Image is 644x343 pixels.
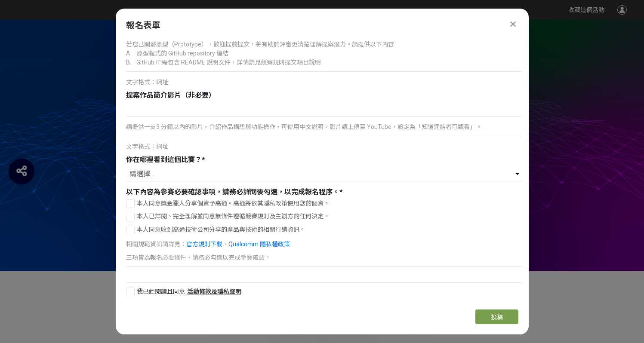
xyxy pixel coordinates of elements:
[187,288,241,295] a: 活動條款及隱私聲明
[491,314,503,321] span: 投稿
[568,6,604,13] span: 收藏這個活動
[137,288,185,295] span: 我已經閱讀且同意
[126,79,168,86] span: 文字格式：網址
[126,240,522,249] p: 相關規範資訊請詳見： 、
[126,20,160,31] span: 報名表單
[186,241,222,248] a: 官方規則下載
[126,188,339,196] span: 以下內容為參賽必要確認事項，請務必詳閱後勾選，以完成報名程序。
[126,156,202,164] span: 你在哪裡看到這個比賽？
[228,241,290,248] a: Qualcomm 隱私權政策
[126,122,522,132] p: 請提供一支3 分鐘以內的影片，介紹作品構想與功能操作，可使用中文說明。影片請上傳至 YouTube，設定為「知道連結者可觀看」。
[126,40,522,67] p: 若您已開發原型（Prototype），歡迎提前提交，將有助於評審更清楚理解提案潛力。請提供以下內容 A. 原型程式的 GitHub repository 連結 B. GitHub 中需包含 RE...
[475,309,518,324] button: 投稿
[126,143,168,150] span: 文字格式：網址
[137,226,305,233] span: 本人同意收到高通技術公司分享的產品與技術的相關行銷資訊。
[126,91,216,99] span: 提案作品簡介影片（非必要）
[126,253,522,262] p: 三項皆為報名必要條件，請務必勾選以完成參賽確認。
[137,213,330,220] span: 本人已詳閱、完全理解並同意無條件遵循競賽規則及主辦方的任何決定。
[137,200,330,207] span: 本人同意獎金獵人分享個資予高通。高通將依其隱私政策使用您的個資。
[107,284,537,310] div: 2025高通台灣AI黑客松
